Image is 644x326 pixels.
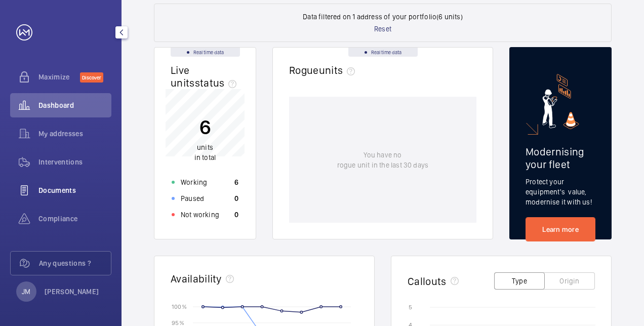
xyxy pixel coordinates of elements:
[337,150,428,170] p: You have no rogue unit in the last 30 days
[526,177,595,207] p: Protect your equipment's value, modernise it with us!
[409,304,412,311] text: 5
[80,72,103,83] span: Discover
[195,76,241,89] span: status
[542,74,579,129] img: marketing-card.svg
[194,142,216,162] p: in total
[38,100,111,110] span: Dashboard
[374,24,391,34] p: Reset
[172,303,187,310] text: 100 %
[348,48,418,57] div: Real time data
[38,214,111,224] span: Compliance
[39,258,111,268] span: Any questions ?
[234,210,238,220] p: 0
[181,193,204,203] p: Paused
[197,143,213,151] span: units
[45,287,99,297] p: [PERSON_NAME]
[494,272,545,290] button: Type
[234,177,238,187] p: 6
[22,287,30,297] p: JM
[319,64,359,76] span: units
[181,177,207,187] p: Working
[38,185,111,195] span: Documents
[38,129,111,139] span: My addresses
[181,210,219,220] p: Not working
[38,157,111,167] span: Interventions
[408,275,447,288] h2: Callouts
[38,72,80,82] span: Maximize
[526,217,595,241] a: Learn more
[544,272,595,290] button: Origin
[289,64,359,76] h2: Rogue
[526,145,595,171] h2: Modernising your fleet
[171,272,222,285] h2: Availability
[303,12,463,22] p: Data filtered on 1 address of your portfolio (6 units)
[234,193,238,203] p: 0
[171,48,240,57] div: Real time data
[172,319,184,326] text: 95 %
[194,114,216,140] p: 6
[171,64,240,89] h2: Live units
